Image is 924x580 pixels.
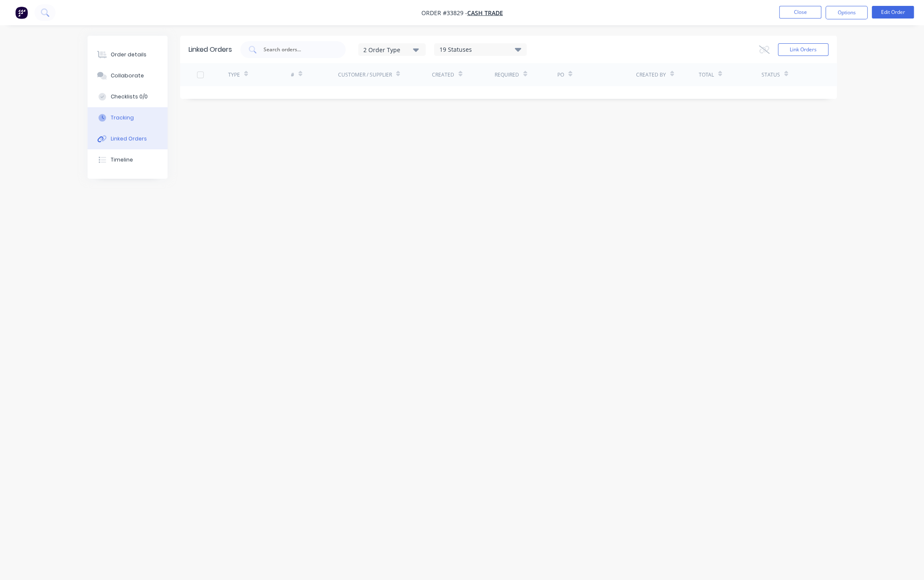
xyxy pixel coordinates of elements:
div: Customer / Supplier [338,71,392,79]
button: Edit Order [872,6,914,19]
span: Order #33829 - [421,9,467,17]
button: Order details [88,44,168,65]
div: Checklists 0/0 [111,93,148,101]
button: 2 Order Type [358,43,426,56]
div: Status [762,71,780,79]
div: Timeline [111,156,133,164]
a: Cash Trade [467,9,503,17]
img: Factory [15,6,28,19]
div: Order details [111,51,146,58]
div: # [291,71,294,79]
button: Options [825,6,868,19]
div: Created [432,71,454,79]
div: Linked Orders [189,45,232,55]
input: Search orders... [263,45,333,54]
div: Tracking [111,114,134,122]
div: 19 Statuses [434,45,526,54]
button: Tracking [88,107,168,128]
div: TYPE [228,71,240,79]
div: PO [557,71,564,79]
button: Link Orders [778,43,828,56]
div: Created By [636,71,666,79]
button: Checklists 0/0 [88,86,168,107]
div: Required [495,71,519,79]
div: Collaborate [111,72,144,79]
div: 2 Order Type [363,45,420,54]
button: Collaborate [88,65,168,86]
div: Linked Orders [111,135,147,143]
button: Timeline [88,149,168,170]
div: Total [699,71,714,79]
button: Linked Orders [88,128,168,149]
button: Close [779,6,821,19]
